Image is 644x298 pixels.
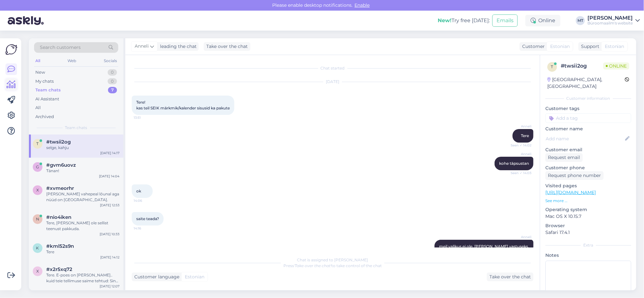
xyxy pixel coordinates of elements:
i: 'Take over the chat' [294,263,331,268]
button: Emails [492,14,518,27]
div: Support [578,43,599,50]
p: Notes [545,252,631,259]
span: #kml52s9n [46,243,74,249]
span: saite teada? [136,216,159,221]
div: Archived [35,114,54,120]
div: Customer information [545,96,631,101]
div: Request email [545,153,583,162]
span: Press to take control of the chat [283,263,382,268]
div: Tere, [PERSON_NAME] ole sellist teenust pakkuda. [46,220,120,232]
p: Visited pages [545,182,631,189]
div: Extra [545,242,631,248]
img: Askly Logo [5,43,17,56]
div: Try free [DATE]: [438,17,490,24]
span: Estonian [550,43,570,50]
span: Anneli [507,152,532,156]
span: Online [603,62,629,70]
span: Estonian [605,43,624,50]
span: Anneli [135,43,149,50]
div: Socials [103,57,118,65]
span: #x2r5xq72 [46,266,72,272]
div: Büroomaailm's website [587,21,633,26]
div: MT [576,16,585,25]
div: Customer [520,43,545,50]
a: [PERSON_NAME]Büroomaailm's website [587,15,640,26]
b: New! [438,17,452,23]
div: Customer language [132,274,179,280]
span: x [36,188,39,192]
div: [DATE] [132,79,533,85]
p: Browser [545,222,631,229]
span: Chat is assigned to [PERSON_NAME] [297,257,368,262]
span: Enable [353,2,372,8]
span: #xvmeorhr [46,185,74,191]
div: Request phone number [545,171,604,180]
span: Tere [521,133,529,138]
span: Search customers [40,44,81,51]
div: Tere [46,249,120,255]
div: [PERSON_NAME] [587,15,633,21]
p: Customer tags [545,105,631,112]
span: #twsii2og [46,139,71,145]
span: kohe täpsustan [499,161,529,166]
span: #nio4iken [46,214,71,220]
p: Customer name [545,126,631,132]
div: [DATE] 10:33 [100,232,120,237]
div: selge, kahju [46,145,120,151]
span: 14:06 [134,198,158,203]
div: [DATE] 12:53 [100,203,120,208]
p: Mac OS X 10.15.7 [545,213,631,220]
div: [GEOGRAPHIC_DATA], [GEOGRAPHIC_DATA] [547,76,625,90]
div: All [34,57,41,65]
span: Anneli [507,124,532,129]
div: Tere. E-poes on [PERSON_NAME].. kuid teie tellimuse saime tehtud: Sinu tellimuse number on: 20002... [46,272,120,284]
span: n [36,217,39,221]
span: k [36,246,39,250]
div: New [35,69,45,76]
div: All [35,105,41,111]
div: Web [67,57,78,65]
p: Customer phone [545,164,631,171]
div: 0 [108,78,117,85]
div: Online [525,15,560,26]
div: AI Assistant [35,96,59,102]
span: 14:16 [134,226,158,231]
div: [DATE] 14:04 [99,174,120,179]
div: Chat started [132,65,533,71]
p: See more ... [545,198,631,204]
div: 0 [108,69,117,76]
p: Operating system [545,206,631,213]
a: [URL][DOMAIN_NAME] [545,190,596,195]
div: [DATE] 12:07 [100,284,120,289]
div: My chats [35,78,54,85]
span: g [36,164,39,169]
span: meil valikus ei ole, [PERSON_NAME] vastuseks. [439,244,529,249]
div: [DATE] 14:17 [100,151,120,155]
span: Estonian [185,274,204,280]
div: Take over the chat [487,273,533,281]
p: Safari 17.4.1 [545,229,631,236]
p: Customer email [545,146,631,153]
span: Tere! kas teil SEIK märkmik/kalender sisusid ka pakute [136,100,230,110]
div: leading the chat [157,43,197,50]
span: t [37,141,39,146]
input: Add name [546,135,624,142]
div: Team chats [35,87,61,93]
span: Anneli [507,235,532,239]
span: Team chats [65,125,87,131]
div: 7 [108,87,117,93]
span: t [551,64,553,69]
div: # twsii2og [561,62,603,70]
span: #gvm6uovz [46,162,76,168]
span: 13:51 [134,115,158,120]
div: Tänan! [46,168,120,174]
div: Take over the chat [204,42,250,51]
input: Add a tag [545,113,631,123]
span: Seen ✓ 14:03 [507,171,532,175]
div: [PERSON_NAME] vahepeal lõunal aga nüüd on [GEOGRAPHIC_DATA]. [46,191,120,203]
span: Seen ✓ 14:02 [507,143,532,148]
span: x [36,269,39,274]
span: ok [136,189,141,193]
div: [DATE] 14:12 [100,255,120,260]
